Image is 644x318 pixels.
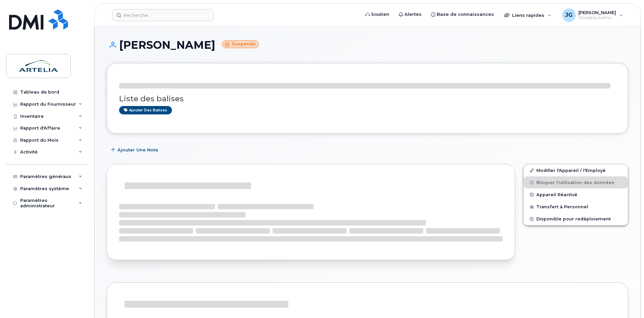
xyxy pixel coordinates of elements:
a: Ajouter des balises [119,106,172,114]
span: Disponible pour redéploiement [536,216,611,221]
span: Appareil Réactivé [536,192,577,197]
h3: Liste des balises [119,95,616,103]
button: Transfert à Personnel [524,201,628,213]
span: Ajouter une Note [117,147,158,153]
button: Bloquer l'utilisation des données [524,176,628,188]
a: Modifier l'Appareil / l'Employé [524,164,628,176]
small: Suspendu [222,40,259,48]
button: Disponible pour redéploiement [524,213,628,225]
h1: [PERSON_NAME] [107,39,628,51]
button: Ajouter une Note [107,144,164,156]
button: Appareil Réactivé [524,188,628,201]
